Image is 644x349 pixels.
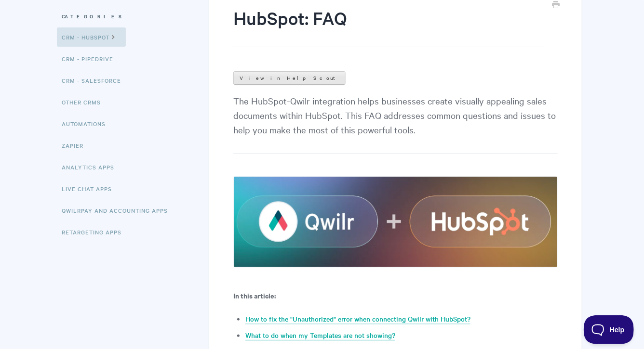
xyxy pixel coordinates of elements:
a: Analytics Apps [62,157,121,177]
a: View in Help Scout [233,71,346,85]
a: Automations [62,114,113,133]
a: QwilrPay and Accounting Apps [62,201,175,220]
a: What to do when my Templates are not showing? [245,330,395,341]
a: CRM - Salesforce [62,71,128,90]
b: In this article: [233,290,276,300]
h3: Categories [62,8,182,25]
iframe: Toggle Customer Support [584,315,634,344]
a: CRM - HubSpot [57,27,126,47]
a: Live Chat Apps [62,179,119,198]
p: The HubSpot-Qwilr integration helps businesses create visually appealing sales documents within H... [233,93,558,154]
a: Retargeting Apps [62,222,129,242]
h1: HubSpot: FAQ [233,6,543,47]
a: CRM - Pipedrive [62,49,121,68]
a: Zapier [62,136,91,155]
a: How to fix the "Unauthorized" error when connecting Qwilr with HubSpot? [245,314,470,324]
img: file-Qg4zVhtoMw.png [233,176,558,267]
a: Other CRMs [62,92,108,112]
